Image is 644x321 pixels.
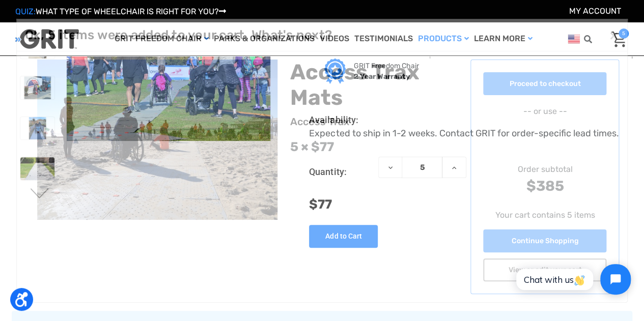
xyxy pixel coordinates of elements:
img: Access Trax Mats [37,60,278,220]
h2: Access Trax Mats [290,60,459,111]
a: View or edit your cart [483,258,606,281]
h1: Ok, 5 items were added to your cart. What's next? [25,27,332,43]
div: Order subtotal [483,163,606,197]
p: Your cart contains 5 items [483,209,606,221]
a: Account [569,6,621,16]
span: × [609,25,618,45]
strong: $385 [483,176,606,197]
iframe: Tidio Chat [505,255,639,303]
div: Access Trax [290,114,459,129]
a: Proceed to checkout [483,72,606,95]
a: QUIZ:WHAT TYPE OF WHEELCHAIR IS RIGHT FOR YOU? [15,7,226,16]
img: GRIT All-Terrain Wheelchair and Mobility Equipment [15,28,79,49]
p: -- or use -- [483,105,606,118]
div: 5 × $77 [290,137,459,157]
span: QUIZ: [15,7,36,16]
a: Continue Shopping [483,229,606,252]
